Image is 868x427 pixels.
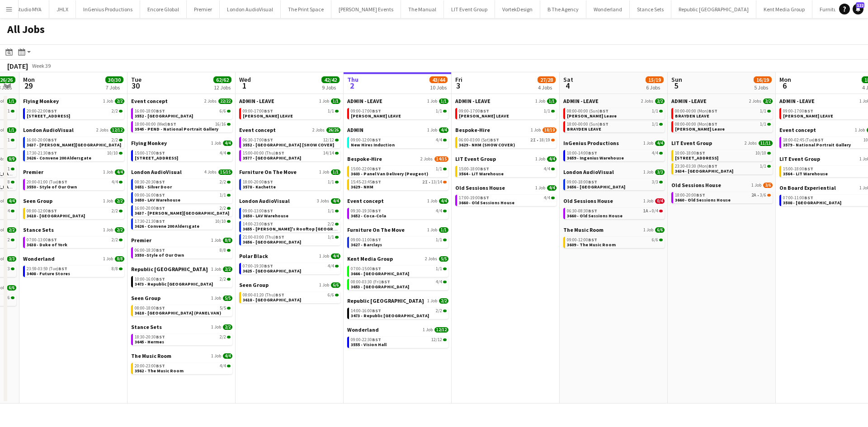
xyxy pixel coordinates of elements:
[331,0,401,18] button: [PERSON_NAME] Events
[281,0,331,18] button: The Print Space
[49,0,76,18] button: JHLX
[140,0,187,18] button: Encore Global
[856,2,864,8] span: 122
[220,0,281,18] button: London AudioVisual
[401,0,444,18] button: The Manual
[756,0,812,18] button: Kent Media Group
[9,0,49,18] button: Studio MYA
[76,0,140,18] button: InGenius Productions
[586,0,630,18] button: Wonderland
[187,0,220,18] button: Premier
[853,4,863,14] a: 122
[540,0,586,18] button: B The Agency
[671,0,756,18] button: Republic [GEOGRAPHIC_DATA]
[495,0,540,18] button: VortekDesign
[630,0,671,18] button: Stance Sets
[444,0,495,18] button: LIT Event Group
[7,61,28,70] div: [DATE]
